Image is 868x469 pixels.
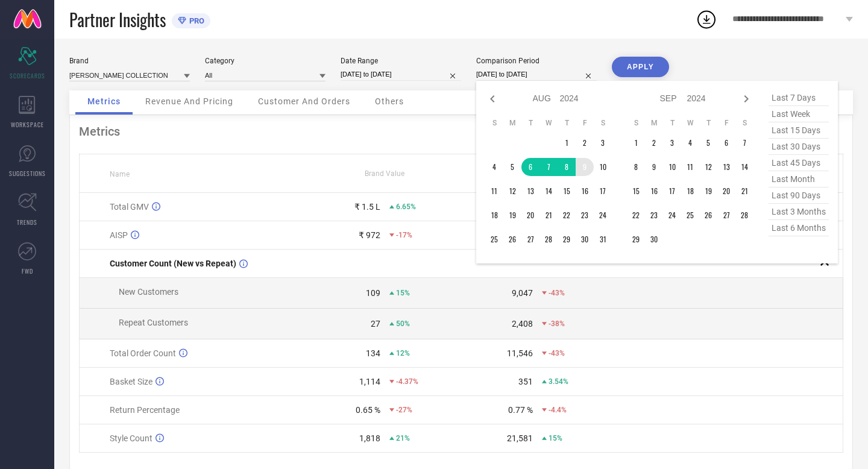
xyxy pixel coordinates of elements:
[681,206,699,224] td: Wed Sep 25 2024
[110,170,130,178] span: Name
[627,134,645,152] td: Sun Sep 01 2024
[681,118,699,128] th: Wednesday
[396,231,412,239] span: -17%
[503,206,521,224] td: Mon Aug 19 2024
[558,118,576,128] th: Thursday
[627,182,645,200] td: Sun Sep 15 2024
[769,171,829,187] span: last month
[558,230,576,248] td: Thu Aug 29 2024
[717,158,735,176] td: Fri Sep 13 2024
[612,57,669,77] button: APPLY
[371,319,380,329] div: 27
[521,230,539,248] td: Tue Aug 27 2024
[508,405,533,415] div: 0.77 %
[539,230,558,248] td: Wed Aug 28 2024
[594,134,612,152] td: Sat Aug 03 2024
[769,187,829,204] span: last 90 days
[663,118,681,128] th: Tuesday
[366,348,380,358] div: 134
[576,158,594,176] td: Fri Aug 09 2024
[9,169,46,178] span: SUGGESTIONS
[110,405,180,415] span: Return Percentage
[17,218,37,227] span: TRENDS
[258,96,350,106] span: Customer And Orders
[110,259,236,268] span: Customer Count (New vs Repeat)
[485,182,503,200] td: Sun Aug 11 2024
[507,348,533,358] div: 11,546
[539,118,558,128] th: Wednesday
[769,106,829,122] span: last week
[769,155,829,171] span: last 45 days
[518,377,533,386] div: 351
[627,118,645,128] th: Sunday
[594,118,612,128] th: Saturday
[769,122,829,139] span: last 15 days
[645,158,663,176] td: Mon Sep 09 2024
[539,206,558,224] td: Wed Aug 21 2024
[476,57,597,65] div: Comparison Period
[365,169,404,178] span: Brand Value
[119,318,188,327] span: Repeat Customers
[341,68,461,81] input: Select date range
[645,206,663,224] td: Mon Sep 23 2024
[396,203,416,211] span: 6.65%
[627,230,645,248] td: Sun Sep 29 2024
[558,158,576,176] td: Thu Aug 08 2024
[521,182,539,200] td: Tue Aug 13 2024
[512,288,533,298] div: 9,047
[145,96,233,106] span: Revenue And Pricing
[186,16,204,25] span: PRO
[110,230,128,240] span: AISP
[503,118,521,128] th: Monday
[699,118,717,128] th: Thursday
[549,289,565,297] span: -43%
[396,289,410,297] span: 15%
[594,158,612,176] td: Sat Aug 10 2024
[10,71,45,80] span: SCORECARDS
[699,134,717,152] td: Thu Sep 05 2024
[681,134,699,152] td: Wed Sep 04 2024
[735,206,753,224] td: Sat Sep 28 2024
[485,118,503,128] th: Sunday
[645,182,663,200] td: Mon Sep 16 2024
[717,182,735,200] td: Fri Sep 20 2024
[549,349,565,357] span: -43%
[476,68,597,81] input: Select comparison period
[485,206,503,224] td: Sun Aug 18 2024
[594,230,612,248] td: Sat Aug 31 2024
[769,204,829,220] span: last 3 months
[205,57,325,65] div: Category
[69,57,190,65] div: Brand
[735,134,753,152] td: Sat Sep 07 2024
[359,377,380,386] div: 1,114
[769,139,829,155] span: last 30 days
[119,287,178,297] span: New Customers
[558,134,576,152] td: Thu Aug 01 2024
[735,182,753,200] td: Sat Sep 21 2024
[769,220,829,236] span: last 6 months
[375,96,404,106] span: Others
[512,319,533,329] div: 2,408
[549,406,567,414] span: -4.4%
[356,405,380,415] div: 0.65 %
[717,134,735,152] td: Fri Sep 06 2024
[576,118,594,128] th: Friday
[739,92,753,106] div: Next month
[396,434,410,442] span: 21%
[110,202,149,212] span: Total GMV
[576,182,594,200] td: Fri Aug 16 2024
[503,158,521,176] td: Mon Aug 05 2024
[366,288,380,298] div: 109
[503,182,521,200] td: Mon Aug 12 2024
[110,377,153,386] span: Basket Size
[503,230,521,248] td: Mon Aug 26 2024
[663,182,681,200] td: Tue Sep 17 2024
[79,124,843,139] div: Metrics
[341,57,461,65] div: Date Range
[87,96,121,106] span: Metrics
[696,8,717,30] div: Open download list
[681,158,699,176] td: Wed Sep 11 2024
[576,206,594,224] td: Fri Aug 23 2024
[594,182,612,200] td: Sat Aug 17 2024
[359,433,380,443] div: 1,818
